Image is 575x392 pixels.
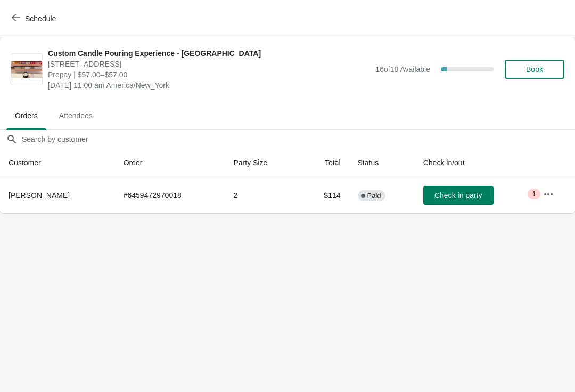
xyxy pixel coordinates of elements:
span: 1 [532,190,536,198]
td: $114 [300,177,349,213]
span: Schedule [25,14,56,23]
th: Check in/out [415,149,535,177]
span: [DATE] 11:00 am America/New_York [48,80,370,91]
button: Check in party [423,186,494,205]
span: Prepay | $57.00–$57.00 [48,69,370,80]
input: Search by customer [21,130,575,149]
span: Orders [6,106,46,125]
th: Total [300,149,349,177]
span: 16 of 18 Available [375,65,430,74]
button: Book [505,60,564,79]
span: Book [526,65,543,74]
span: [STREET_ADDRESS] [48,59,370,69]
span: Check in party [434,191,482,199]
td: # 6459472970018 [115,177,225,213]
span: Attendees [51,106,101,125]
th: Party Size [225,149,299,177]
span: Paid [367,191,381,200]
button: Schedule [5,9,64,28]
span: [PERSON_NAME] [9,191,70,199]
img: Custom Candle Pouring Experience - Fort Lauderdale [11,61,42,78]
span: Custom Candle Pouring Experience - [GEOGRAPHIC_DATA] [48,48,370,59]
th: Order [115,149,225,177]
th: Status [349,149,415,177]
td: 2 [225,177,299,213]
